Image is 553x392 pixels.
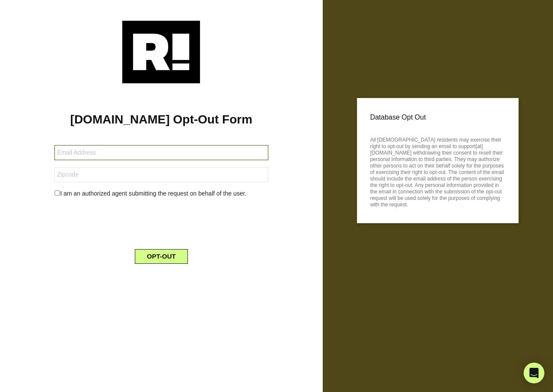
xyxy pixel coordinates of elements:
p: Database Opt Out [370,111,505,124]
button: OPT-OUT [135,249,188,264]
input: Email Address [54,145,268,160]
p: All [DEMOGRAPHIC_DATA] residents may exercise their right to opt-out by sending an email to suppo... [370,134,505,208]
iframe: reCAPTCHA [95,205,227,239]
h1: [DOMAIN_NAME] Opt-Out Form [13,112,310,127]
img: Retention.com [122,21,200,83]
div: I am an authorized agent submitting the request on behalf of the user. [48,189,274,198]
input: Zipcode [54,167,268,182]
div: Open Intercom Messenger [524,363,544,383]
